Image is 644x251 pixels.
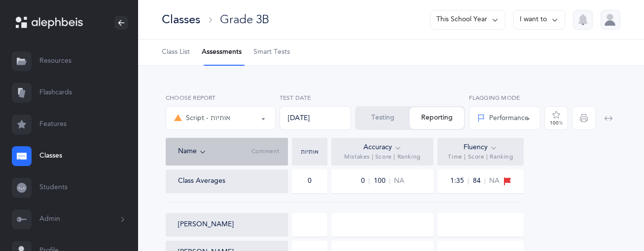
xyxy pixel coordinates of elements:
span: NA [394,176,404,186]
div: Grade 3B [220,11,269,28]
span: Class List [162,47,190,57]
button: Script - אותיות [166,106,276,130]
button: I want to [513,10,565,30]
span: Comment [251,148,280,156]
button: Testing [356,107,410,129]
button: This School Year [430,10,505,30]
div: Script - אותיות [174,112,230,124]
span: 100 [373,178,390,184]
div: Accuracy [363,142,402,153]
span: 1:35 [450,178,468,184]
label: Flagging Mode [469,93,541,102]
span: % [559,120,563,126]
span: 0 [360,178,369,184]
span: 84 [472,178,485,184]
label: Choose report [166,93,276,102]
button: [PERSON_NAME] [178,220,234,230]
button: Performance [469,106,541,130]
span: NA [489,176,500,186]
label: Test Date [280,93,352,102]
div: Classes [162,11,200,28]
div: Class Averages [178,176,225,186]
div: אותיות [294,149,325,155]
span: Time | Score | Ranking [448,153,513,161]
div: Name [178,146,251,157]
div: Fluency [464,142,498,153]
span: Smart Tests [253,47,290,57]
div: Performance [477,113,529,124]
div: 0 [308,176,312,186]
div: [DATE] [280,106,352,130]
span: Mistakes | Score | Ranking [344,153,421,161]
div: 100 [550,121,563,125]
button: 100% [544,106,568,130]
